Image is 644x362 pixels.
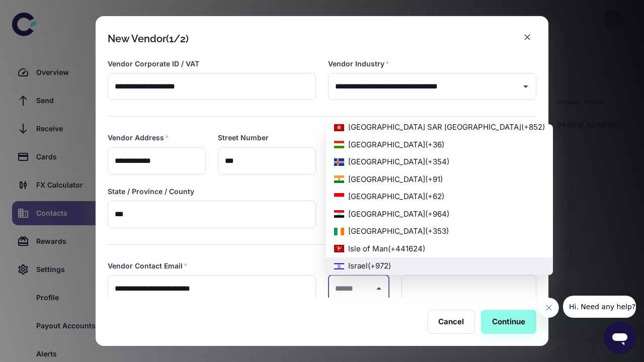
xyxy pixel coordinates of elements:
li: [GEOGRAPHIC_DATA] ( +354 ) [326,153,553,171]
label: Vendor Industry [328,59,389,69]
iframe: Button to launch messaging window [604,322,636,354]
button: Continue [481,310,536,334]
li: [GEOGRAPHIC_DATA] ( +91 ) [326,171,553,189]
label: Street Number [218,133,269,143]
iframe: Message from company [563,296,636,318]
li: [GEOGRAPHIC_DATA] ( +964 ) [326,206,553,223]
li: [GEOGRAPHIC_DATA] ( +39 ) [326,275,553,293]
li: Israel ( +972 ) [326,257,553,275]
label: Vendor Contact Email [108,261,188,271]
label: State / Province / County [108,187,194,197]
li: [GEOGRAPHIC_DATA] ( +36 ) [326,136,553,154]
li: Isle of Man ( +441624 ) [326,240,553,258]
button: Close [372,282,386,296]
iframe: Close message [539,298,559,318]
label: Vendor Address [108,133,169,143]
button: Cancel [427,310,475,334]
li: [GEOGRAPHIC_DATA] ( +62 ) [326,188,553,206]
li: [GEOGRAPHIC_DATA] ( +353 ) [326,223,553,240]
div: New Vendor (1/2) [108,33,189,45]
li: [GEOGRAPHIC_DATA] SAR [GEOGRAPHIC_DATA] ( +852 ) [326,119,553,136]
button: Open [519,79,533,94]
label: Vendor Corporate ID / VAT [108,59,199,69]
